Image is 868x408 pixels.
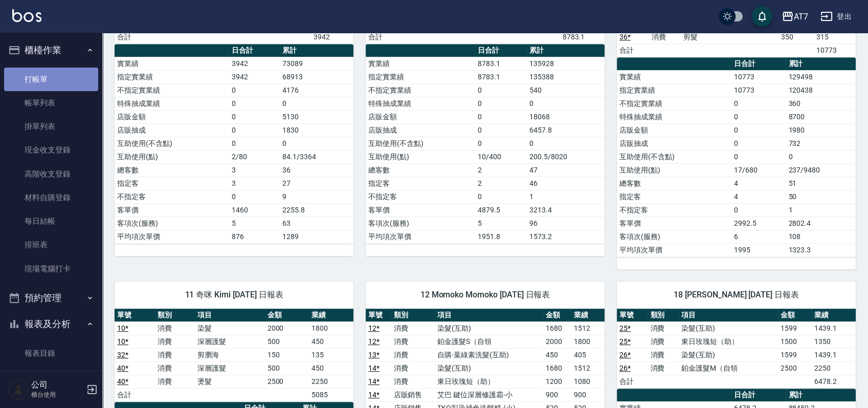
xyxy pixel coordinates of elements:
[543,361,571,375] td: 1680
[366,83,475,97] td: 不指定實業績
[309,388,353,401] td: 5085
[378,290,592,300] span: 12 Momoko Momoko [DATE] 日報表
[560,30,605,44] td: 8783.1
[229,217,280,230] td: 5
[115,70,229,83] td: 指定實業績
[127,290,341,300] span: 11 奇咪 Kimi [DATE] 日報表
[115,309,353,402] table: a dense table
[527,70,605,83] td: 135388
[115,190,229,203] td: 不指定客
[115,177,229,190] td: 指定客
[4,138,98,162] a: 現金收支登錄
[280,163,353,177] td: 36
[527,177,605,190] td: 46
[115,137,229,150] td: 互助使用(不含點)
[366,163,475,177] td: 總客數
[812,321,856,335] td: 1439.1
[195,321,264,335] td: 染髮
[527,44,605,57] th: 累計
[812,361,856,375] td: 2250
[4,115,98,138] a: 掛單列表
[229,97,280,110] td: 0
[4,257,98,281] a: 現場電腦打卡
[571,375,605,388] td: 1080
[617,97,731,110] td: 不指定實業績
[265,321,309,335] td: 2000
[617,150,731,163] td: 互助使用(不含點)
[731,110,786,123] td: 0
[391,321,435,335] td: 消費
[475,137,527,150] td: 0
[366,70,475,83] td: 指定實業績
[265,361,309,375] td: 500
[731,83,786,97] td: 10773
[155,309,195,322] th: 類別
[366,97,475,110] td: 特殊抽成業績
[309,309,353,322] th: 業績
[366,177,475,190] td: 指定客
[115,57,229,70] td: 實業績
[366,217,475,230] td: 客項次(服務)
[617,44,649,57] td: 合計
[391,335,435,348] td: 消費
[229,137,280,150] td: 0
[309,321,353,335] td: 1800
[229,150,280,163] td: 2/80
[155,375,195,388] td: 消費
[731,70,786,83] td: 10773
[648,309,678,322] th: 類別
[527,97,605,110] td: 0
[4,91,98,115] a: 帳單列表
[229,190,280,203] td: 0
[115,203,229,217] td: 客單價
[229,44,280,57] th: 日合計
[229,57,280,70] td: 3942
[475,217,527,230] td: 5
[648,335,678,348] td: 消費
[617,163,731,177] td: 互助使用(點)
[309,361,353,375] td: 450
[229,110,280,123] td: 0
[731,123,786,137] td: 0
[786,243,856,256] td: 1323.3
[366,110,475,123] td: 店販金額
[814,30,856,44] td: 315
[4,233,98,256] a: 排班表
[4,285,98,311] button: 預約管理
[435,361,543,375] td: 染髮(互助)
[229,230,280,243] td: 876
[571,335,605,348] td: 1800
[475,163,527,177] td: 2
[280,230,353,243] td: 1289
[786,110,856,123] td: 8700
[265,335,309,348] td: 500
[280,110,353,123] td: 5130
[195,335,264,348] td: 深層護髮
[527,123,605,137] td: 6457.8
[280,203,353,217] td: 2255.8
[475,83,527,97] td: 0
[195,348,264,361] td: 剪瀏海
[794,10,808,23] div: AT7
[4,365,98,389] a: 店家日報表
[435,309,543,322] th: 項目
[280,70,353,83] td: 68913
[649,30,681,44] td: 消費
[731,177,786,190] td: 4
[195,375,264,388] td: 燙髮
[617,309,648,322] th: 單號
[280,83,353,97] td: 4176
[527,203,605,217] td: 3213.4
[786,123,856,137] td: 1980
[571,309,605,322] th: 業績
[280,177,353,190] td: 27
[617,190,731,203] td: 指定客
[617,243,731,256] td: 平均項次單價
[475,110,527,123] td: 0
[475,97,527,110] td: 0
[648,348,678,361] td: 消費
[475,123,527,137] td: 0
[816,7,856,26] button: 登出
[543,375,571,388] td: 1200
[543,335,571,348] td: 2000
